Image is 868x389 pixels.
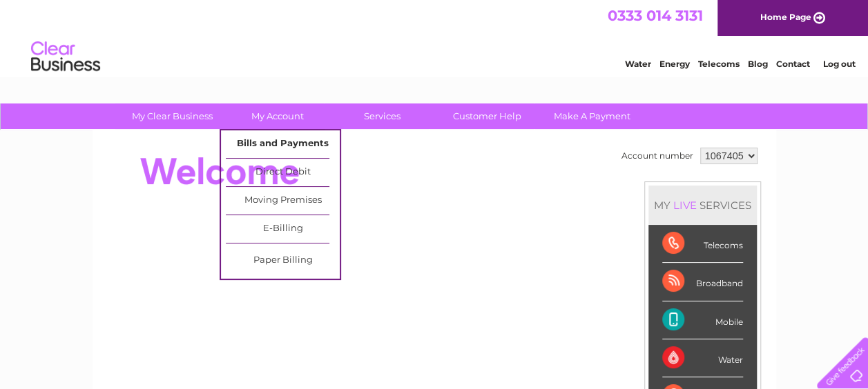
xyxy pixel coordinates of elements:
a: Bills and Payments [226,130,340,158]
img: logo.png [30,36,101,78]
div: Mobile [662,301,743,339]
a: My Account [220,103,334,129]
a: Telecoms [698,59,740,69]
a: Paper Billing [226,247,340,275]
a: Make A Payment [535,103,649,129]
a: My Clear Business [115,103,229,129]
a: E-Billing [226,215,340,243]
a: Energy [659,59,690,69]
a: Contact [776,59,810,69]
a: 0333 014 3131 [608,7,703,24]
div: MY SERVICES [648,186,757,225]
a: Services [325,103,439,129]
a: Water [625,59,651,69]
div: Telecoms [662,225,743,263]
div: Clear Business is a trading name of Verastar Limited (registered in [GEOGRAPHIC_DATA] No. 3667643... [108,8,761,67]
a: Blog [748,59,768,69]
div: Broadband [662,263,743,301]
a: Customer Help [430,103,544,129]
div: LIVE [671,199,700,212]
td: Account number [618,144,697,168]
a: Moving Premises [226,187,340,215]
div: Water [662,339,743,377]
a: Log out [822,59,855,69]
a: Direct Debit [226,159,340,186]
